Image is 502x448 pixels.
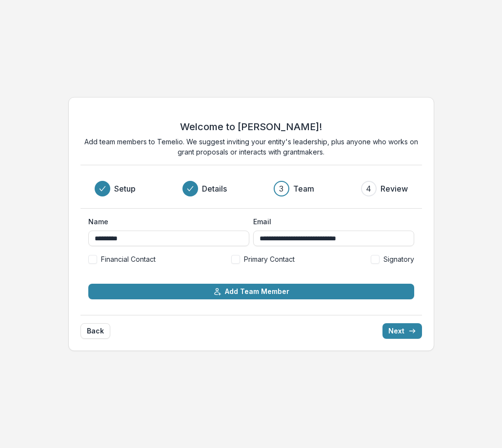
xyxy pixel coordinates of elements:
div: Progress [95,181,408,196]
span: Signatory [383,254,414,264]
h3: Team [293,183,314,195]
button: Add Team Member [88,284,414,299]
h3: Details [202,183,227,195]
h3: Review [381,183,408,195]
div: 3 [279,183,283,195]
p: Add team members to Temelio. We suggest inviting your entity's leadership, plus anyone who works ... [80,136,422,157]
button: Back [80,323,110,339]
label: Name [88,216,243,227]
span: Financial Contact [101,254,156,264]
h2: Welcome to [PERSON_NAME]! [180,121,322,133]
div: 4 [366,183,371,195]
label: Email [253,216,408,227]
h3: Setup [114,183,136,195]
span: Primary Contact [244,254,295,264]
button: Next [382,323,422,339]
